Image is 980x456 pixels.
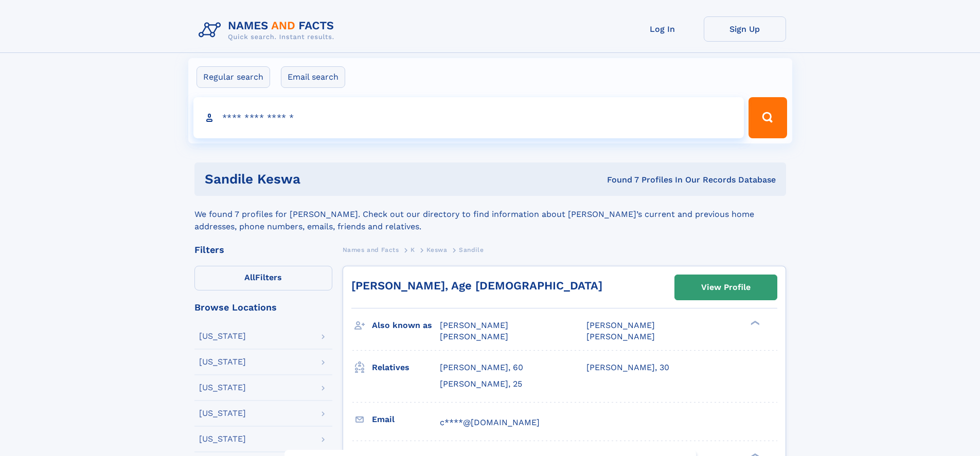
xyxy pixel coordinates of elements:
[199,435,246,443] div: [US_STATE]
[621,16,704,42] a: Log In
[440,378,522,390] a: [PERSON_NAME], 25
[281,66,345,88] label: Email search
[372,359,440,376] h3: Relatives
[440,332,508,341] span: [PERSON_NAME]
[193,97,744,138] input: search input
[372,411,440,428] h3: Email
[459,246,484,253] span: Sandile
[454,174,776,186] div: Found 7 Profiles In Our Records Database
[194,245,332,254] div: Filters
[199,332,246,340] div: [US_STATE]
[194,16,343,44] img: Logo Names and Facts
[194,266,332,290] label: Filters
[411,243,415,256] a: K
[194,303,332,312] div: Browse Locations
[586,362,669,373] a: [PERSON_NAME], 30
[586,320,655,330] span: [PERSON_NAME]
[701,276,751,299] div: View Profile
[199,358,246,366] div: [US_STATE]
[199,409,246,417] div: [US_STATE]
[205,173,454,186] h1: sandile keswa
[372,317,440,334] h3: Also known as
[244,272,255,282] span: All
[426,243,447,256] a: Keswa
[194,196,786,233] div: We found 7 profiles for [PERSON_NAME]. Check out our directory to find information about [PERSON_...
[704,16,786,42] a: Sign Up
[411,246,415,253] span: K
[748,320,760,326] div: ❯
[749,97,787,138] button: Search Button
[440,320,508,330] span: [PERSON_NAME]
[199,384,246,392] div: [US_STATE]
[197,66,270,88] label: Regular search
[426,246,447,253] span: Keswa
[351,279,602,292] a: [PERSON_NAME], Age [DEMOGRAPHIC_DATA]
[343,243,399,256] a: Names and Facts
[675,275,777,300] a: View Profile
[440,362,523,373] a: [PERSON_NAME], 60
[586,332,655,341] span: [PERSON_NAME]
